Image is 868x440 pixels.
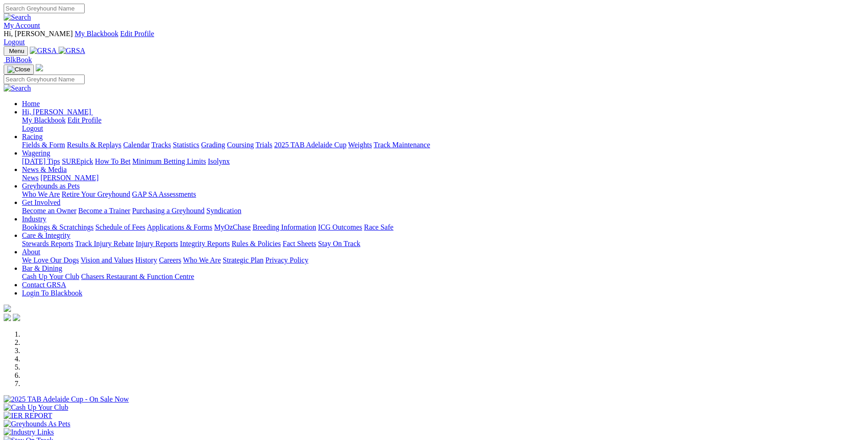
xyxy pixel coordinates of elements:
a: Industry [22,215,46,223]
a: Calendar [123,141,150,149]
a: Login To Blackbook [22,289,82,297]
a: Breeding Information [253,223,316,231]
a: Injury Reports [135,240,178,247]
a: Get Involved [22,199,60,206]
a: About [22,248,40,256]
div: Care & Integrity [22,240,864,248]
a: Logout [4,38,25,46]
a: MyOzChase [214,223,251,231]
div: Greyhounds as Pets [22,190,864,199]
a: Syndication [206,207,241,215]
a: Purchasing a Greyhound [132,207,205,215]
button: Toggle navigation [4,46,28,56]
a: Who We Are [183,256,221,264]
a: Track Injury Rebate [75,240,134,247]
a: Chasers Restaurant & Function Centre [81,273,194,280]
a: News & Media [22,166,67,173]
span: Menu [9,48,24,54]
img: logo-grsa-white.png [4,305,11,312]
a: Cash Up Your Club [22,273,79,280]
a: Stay On Track [318,240,360,247]
div: Racing [22,141,864,149]
a: Wagering [22,149,50,157]
img: Industry Links [4,428,54,436]
span: Hi, [PERSON_NAME] [22,108,91,116]
a: My Blackbook [22,116,66,124]
a: Retire Your Greyhound [62,190,130,198]
img: twitter.svg [13,314,20,321]
a: Schedule of Fees [95,223,145,231]
div: News & Media [22,174,864,182]
a: Contact GRSA [22,281,66,289]
div: My Account [4,30,864,46]
a: Careers [159,256,181,264]
input: Search [4,4,85,13]
a: Weights [348,141,372,149]
a: [DATE] Tips [22,157,60,165]
a: Trials [255,141,272,149]
a: GAP SA Assessments [132,190,196,198]
img: GRSA [59,47,86,55]
a: Vision and Values [81,256,133,264]
a: Track Maintenance [374,141,430,149]
div: Wagering [22,157,864,166]
a: Race Safe [364,223,393,231]
a: Racing [22,133,43,140]
div: Bar & Dining [22,273,864,281]
a: Coursing [227,141,254,149]
a: Rules & Policies [232,240,281,247]
a: Who We Are [22,190,60,198]
img: Close [7,66,30,73]
img: IER REPORT [4,412,52,420]
a: Bookings & Scratchings [22,223,93,231]
img: GRSA [30,47,57,55]
a: Fact Sheets [283,240,316,247]
a: Stewards Reports [22,240,73,247]
a: Fields & Form [22,141,65,149]
a: Integrity Reports [180,240,230,247]
a: Applications & Forms [147,223,212,231]
button: Toggle navigation [4,64,34,75]
img: facebook.svg [4,314,11,321]
img: Search [4,84,31,92]
a: Bar & Dining [22,264,62,272]
div: About [22,256,864,264]
a: Greyhounds as Pets [22,182,80,190]
img: logo-grsa-white.png [36,64,43,71]
a: Statistics [173,141,199,149]
a: My Blackbook [75,30,119,38]
img: 2025 TAB Adelaide Cup - On Sale Now [4,395,129,403]
a: Strategic Plan [223,256,264,264]
a: Edit Profile [120,30,154,38]
div: Get Involved [22,207,864,215]
a: Isolynx [208,157,230,165]
a: Tracks [151,141,171,149]
a: ICG Outcomes [318,223,362,231]
a: History [135,256,157,264]
input: Search [4,75,85,84]
a: Become a Trainer [78,207,130,215]
a: Home [22,100,40,107]
a: Results & Replays [67,141,121,149]
img: Search [4,13,31,21]
img: Cash Up Your Club [4,403,68,412]
a: My Account [4,21,40,29]
a: News [22,174,38,182]
a: Edit Profile [68,116,102,124]
a: Minimum Betting Limits [132,157,206,165]
img: Greyhounds As Pets [4,420,70,428]
a: Grading [201,141,225,149]
a: [PERSON_NAME] [40,174,98,182]
div: Hi, [PERSON_NAME] [22,116,864,133]
a: Hi, [PERSON_NAME] [22,108,93,116]
a: Care & Integrity [22,231,70,239]
a: Become an Owner [22,207,76,215]
span: BlkBook [5,56,32,64]
a: Logout [22,124,43,132]
a: BlkBook [4,56,32,64]
a: How To Bet [95,157,131,165]
span: Hi, [PERSON_NAME] [4,30,73,38]
a: We Love Our Dogs [22,256,79,264]
a: 2025 TAB Adelaide Cup [274,141,346,149]
a: Privacy Policy [265,256,308,264]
